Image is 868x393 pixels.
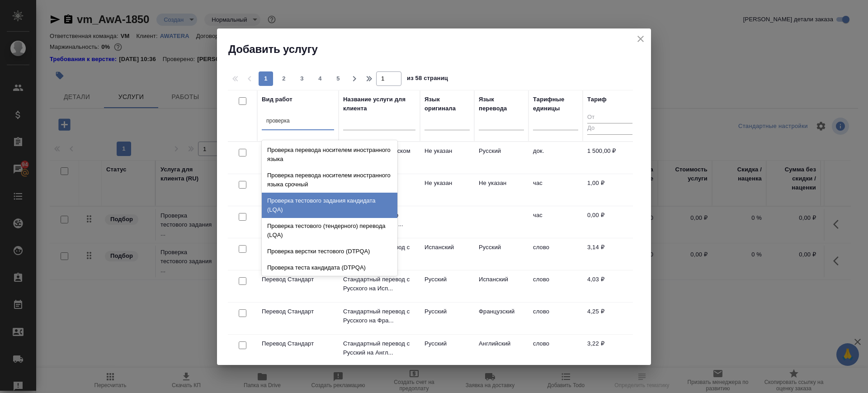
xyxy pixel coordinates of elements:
td: 4,25 ₽ [583,303,637,334]
button: 4 [313,71,327,86]
h2: Добавить услугу [228,42,651,57]
td: Русский [420,303,474,334]
td: час [528,206,583,238]
td: слово [528,270,583,302]
div: Название услуги для клиента [343,95,415,113]
td: 4,03 ₽ [583,270,637,302]
div: Тариф [587,95,607,104]
div: Вид работ [262,95,292,104]
button: 5 [331,71,345,86]
div: Язык оригинала [425,95,470,113]
input: От [587,112,632,123]
button: 2 [277,71,291,86]
td: слово [528,335,583,366]
td: Испанский [474,270,528,302]
p: Перевод Стандарт [262,339,334,348]
div: Проверка перевода носителем иностранного языка [262,142,397,167]
div: Проверка тестового задания кандидата (LQA) [262,193,397,218]
input: До [587,123,632,134]
button: close [634,32,647,46]
td: Не указан [474,174,528,206]
td: Английский [474,335,528,366]
td: Русский [420,270,474,302]
td: час [528,174,583,206]
td: 3,14 ₽ [583,238,637,270]
div: Тарифные единицы [533,95,578,113]
td: 1 500,00 ₽ [583,142,637,174]
td: Не указан [420,174,474,206]
td: док. [528,142,583,174]
p: Стандартный перевод с Русский на Англ... [343,339,415,357]
td: 3,22 ₽ [583,335,637,366]
p: Стандартный перевод с Русского на Фра... [343,307,415,325]
td: Французский [474,303,528,334]
div: Проверка верстки тестового (DTPQA) [262,243,397,260]
td: 0,00 ₽ [583,206,637,238]
td: Русский [474,142,528,174]
div: Проверка тестового (тендерного) перевода (LQA) [262,218,397,243]
span: 4 [313,74,327,83]
td: Не указан [420,142,474,174]
p: Перевод Стандарт [262,307,334,316]
div: Язык перевода [479,95,524,113]
span: 3 [295,74,309,83]
td: Русский [420,335,474,366]
span: 5 [331,74,345,83]
p: Стандартный перевод с Русского на Исп... [343,275,415,293]
button: 3 [295,71,309,86]
td: Испанский [420,238,474,270]
td: 1,00 ₽ [583,174,637,206]
span: 2 [277,74,291,83]
div: Проверка теста кандидата (DTPQA) [262,260,397,276]
td: Русский [474,238,528,270]
td: слово [528,303,583,334]
span: из 58 страниц [407,73,448,86]
div: Проверка перевода носителем иностранного языка срочный [262,167,397,193]
td: слово [528,238,583,270]
p: Перевод Стандарт [262,275,334,284]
